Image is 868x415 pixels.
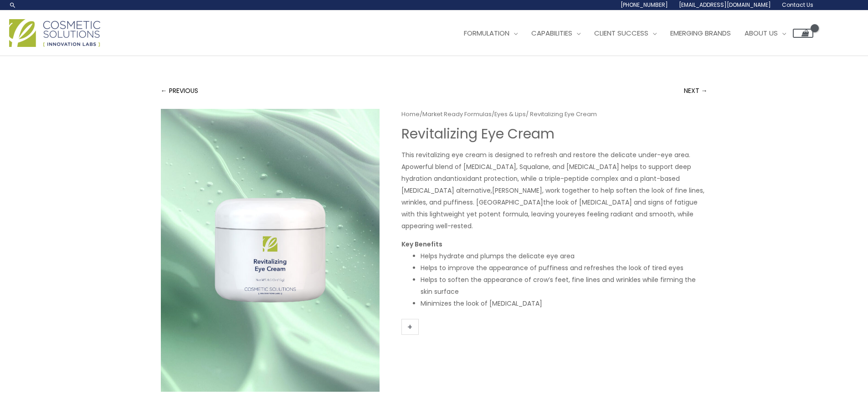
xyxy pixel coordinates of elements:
[663,20,738,47] a: Emerging Brands
[401,198,698,219] span: the look of [MEDICAL_DATA] and signs of fatigue with this lightweight yet potent formula, leaving...
[679,1,771,9] span: [EMAIL_ADDRESS][DOMAIN_NAME]
[9,19,100,47] img: Cosmetic Solutions Logo
[421,274,708,297] li: Helps to soften the appearance of crow’s feet, fine lines and wrinkles while firming the skin sur...
[401,186,704,207] span: [PERSON_NAME], work together to help soften the look of fine lines, wrinkles, and puffiness. [GEO...
[524,20,587,47] a: Capabilities
[401,109,708,120] nav: Breadcrumb
[161,82,198,100] a: ← PREVIOUS
[421,250,708,262] li: Helps hydrate and plumps the delicate eye area
[745,28,778,38] span: About Us
[450,20,813,47] nav: Site Navigation
[401,240,442,249] strong: Key Benefits
[401,174,680,195] span: antioxidant protection, while a triple-peptide complex and a plant-based [MEDICAL_DATA] alternative,
[621,1,668,9] span: [PHONE_NUMBER]
[422,110,492,118] a: Market Ready Formulas
[421,297,708,309] li: Minimizes the look of [MEDICAL_DATA]
[464,28,509,38] span: Formulation
[494,110,526,118] a: Eyes & Lips
[594,28,648,38] span: Client Success
[457,20,524,47] a: Formulation
[401,110,420,118] a: Home
[738,20,793,47] a: About Us
[531,28,572,38] span: Capabilities
[793,29,813,38] a: View Shopping Cart, empty
[401,162,691,183] span: powerful blend of [MEDICAL_DATA], Squalane, and [MEDICAL_DATA] helps to support deep hydration and
[9,1,16,9] a: Search icon link
[401,126,708,142] h1: Revitalizing ​Eye Cream
[587,20,663,47] a: Client Success
[782,1,813,9] span: Contact Us
[684,82,708,100] a: NEXT →
[421,262,708,274] li: Helps to improve the appearance of puffiness and refreshes the look of tired eyes
[401,150,690,171] span: This revitalizing eye cream is designed to refresh and restore the delicate under-eye area. A
[161,109,380,391] img: Revitalizing ​Eye Cream
[670,28,731,38] span: Emerging Brands
[401,319,419,335] a: +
